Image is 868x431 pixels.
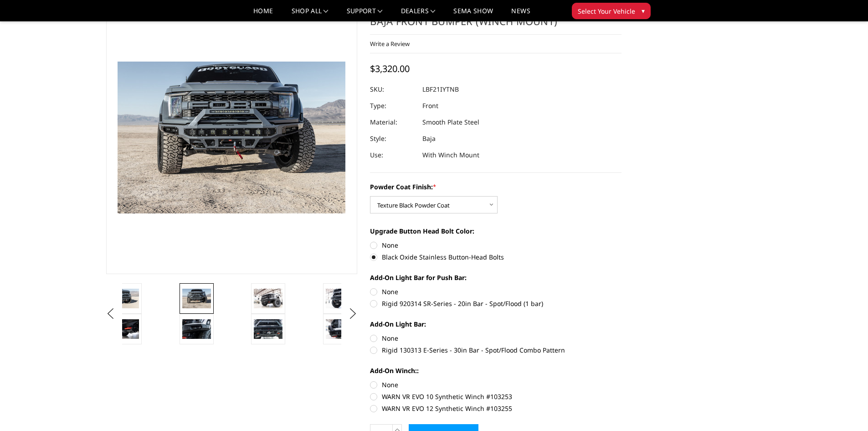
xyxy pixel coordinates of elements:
[253,8,273,21] a: Home
[370,273,621,282] label: Add-On Light Bar for Push Bar:
[578,6,635,16] span: Select Your Vehicle
[453,8,493,21] a: SEMA Show
[370,392,621,401] label: WARN VR EVO 10 Synthetic Winch #103253
[370,299,621,308] label: Rigid 920314 SR-Series - 20in Bar - Spot/Flood (1 bar)
[370,81,416,98] dt: SKU:
[347,8,383,21] a: Support
[370,240,621,250] label: None
[110,319,139,338] img: 2021-2025 Ford Raptor - Freedom Series - Baja Front Bumper (winch mount)
[254,319,282,338] img: 2021-2025 Ford Raptor - Freedom Series - Baja Front Bumper (winch mount)
[422,147,479,163] dd: With Winch Mount
[422,81,459,98] dd: LBF21IYTNB
[370,147,416,163] dt: Use:
[370,226,621,236] label: Upgrade Button Head Bolt Color:
[370,114,416,130] dt: Material:
[422,98,438,114] dd: Front
[326,289,354,308] img: 2021-2025 Ford Raptor - Freedom Series - Baja Front Bumper (winch mount)
[104,307,118,321] button: Previous
[326,319,354,338] img: 2021-2025 Ford Raptor - Freedom Series - Baja Front Bumper (winch mount)
[422,114,479,130] dd: Smooth Plate Steel
[642,6,645,16] span: ▾
[370,40,410,48] a: Write a Review
[370,182,621,192] label: Powder Coat Finish:
[346,307,360,321] button: Next
[370,130,416,147] dt: Style:
[106,0,358,274] a: 2021-2025 Ford Raptor - Freedom Series - Baja Front Bumper (winch mount)
[370,319,621,329] label: Add-On Light Bar:
[370,404,621,413] label: WARN VR EVO 12 Synthetic Winch #103255
[370,287,621,296] label: None
[422,130,436,147] dd: Baja
[370,380,621,389] label: None
[182,319,211,338] img: 2021-2025 Ford Raptor - Freedom Series - Baja Front Bumper (winch mount)
[370,252,621,262] label: Black Oxide Stainless Button-Head Bolts
[254,289,282,308] img: 2021-2025 Ford Raptor - Freedom Series - Baja Front Bumper (winch mount)
[370,345,621,355] label: Rigid 130313 E-Series - 30in Bar - Spot/Flood Combo Pattern
[370,333,621,343] label: None
[370,98,416,114] dt: Type:
[511,8,530,21] a: News
[572,3,651,19] button: Select Your Vehicle
[292,8,329,21] a: shop all
[182,289,211,308] img: 2021-2025 Ford Raptor - Freedom Series - Baja Front Bumper (winch mount)
[370,366,621,375] label: Add-On Winch::
[370,62,410,75] span: $3,320.00
[401,8,436,21] a: Dealers
[110,289,139,308] img: 2021-2025 Ford Raptor - Freedom Series - Baja Front Bumper (winch mount)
